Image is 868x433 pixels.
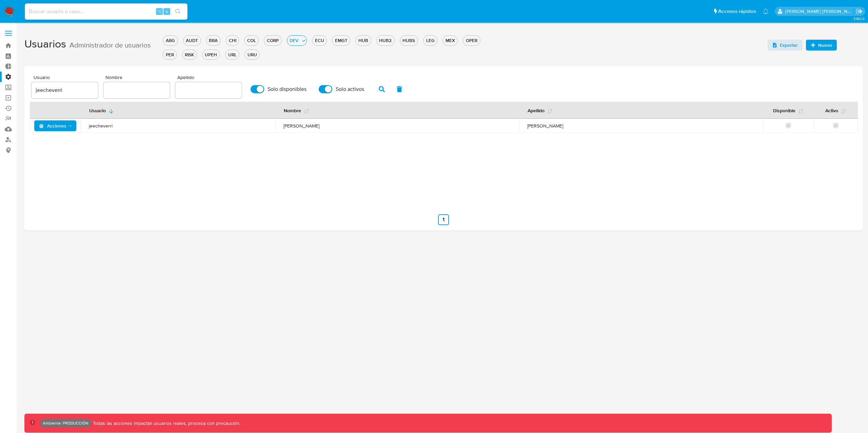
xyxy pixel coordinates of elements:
button: search-icon [171,7,185,16]
p: Ambiente: PRODUCCIÓN [43,422,88,425]
span: Accesos rápidos [718,8,756,15]
a: Notificaciones [763,8,769,14]
input: Buscar usuario o caso... [25,7,188,16]
a: Salir [856,8,863,15]
span: s [166,8,168,15]
span: ⌥ [157,8,162,15]
p: Todas las acciones impactan usuarios reales, proceda con precaución. [91,420,240,427]
p: leidy.martinez@mercadolibre.com.co [785,8,854,15]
